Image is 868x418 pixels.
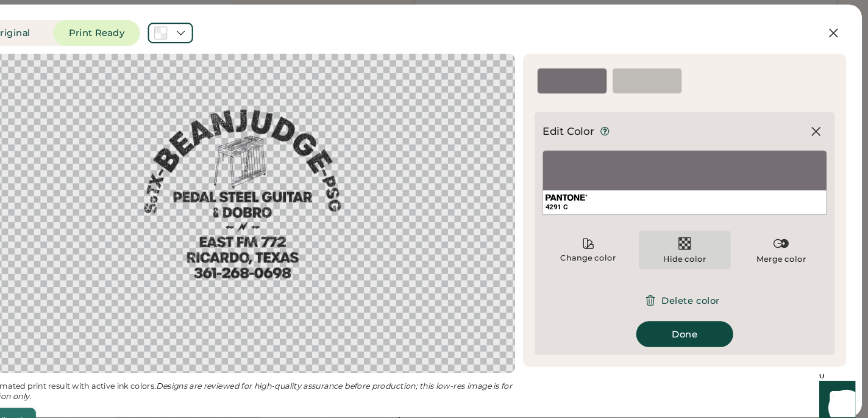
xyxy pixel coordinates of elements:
div: Merge color [763,250,810,259]
div: Edit Color [561,127,610,142]
div: Change color [577,248,631,258]
button: Print Ready [100,29,182,54]
img: Merge%20Color.svg [778,232,793,247]
div: Approximated print result with active ink colors. [21,369,535,389]
div: 4291 C [564,201,826,210]
em: Designs are reviewed for high-quality assurance before production; this low-res image is for illu... [21,369,534,388]
img: Pantone Logo [564,193,603,200]
button: Done [649,313,741,337]
div: Hide color [674,250,715,259]
img: Transparent.svg [688,232,702,247]
button: Original [21,29,100,54]
iframe: Front Chat [810,363,863,416]
button: Delete color [647,281,742,306]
